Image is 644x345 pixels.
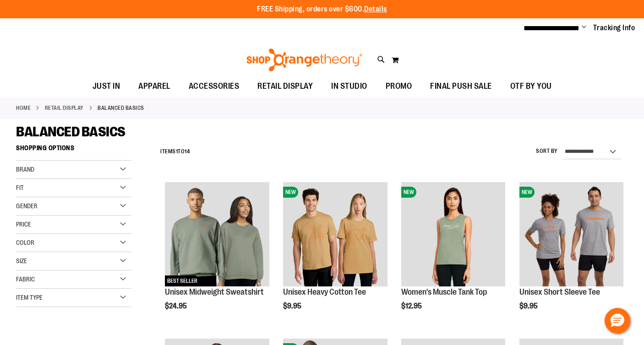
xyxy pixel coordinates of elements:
[160,145,190,159] h2: Items to
[16,294,43,301] span: Item Type
[180,76,249,97] a: ACCESSORIES
[519,182,623,286] img: Unisex Short Sleeve Tee
[283,287,366,296] a: Unisex Heavy Cotton Tee
[401,187,416,198] span: NEW
[283,182,387,286] img: Unisex Heavy Cotton Tee
[165,275,200,286] span: BEST SELLER
[16,184,24,191] span: Fit
[16,239,34,246] span: Color
[519,182,623,287] a: Unisex Short Sleeve TeeNEW
[377,76,421,97] a: PROMO
[283,182,387,287] a: Unisex Heavy Cotton TeeNEW
[515,178,628,334] div: product
[501,76,561,97] a: OTF BY YOU
[165,182,269,286] img: Unisex Midweight Sweatshirt
[401,182,505,287] a: Women's Muscle Tank TopNEW
[386,76,412,97] span: PROMO
[16,166,34,173] span: Brand
[257,76,313,97] span: RETAIL DISPLAY
[397,178,510,334] div: product
[401,287,487,296] a: Women's Muscle Tank Top
[16,124,126,140] span: BALANCED BASICS
[98,104,144,112] strong: BALANCED BASICS
[248,76,322,97] a: RETAIL DISPLAY
[364,5,387,13] a: Details
[519,302,539,310] span: $9.95
[189,76,240,97] span: ACCESSORIES
[129,76,180,97] a: APPAREL
[185,148,190,155] span: 14
[401,182,505,286] img: Women's Muscle Tank Top
[176,148,178,155] span: 1
[165,302,188,310] span: $24.95
[245,49,364,71] img: Shop Orangetheory
[283,187,298,198] span: NEW
[510,76,552,97] span: OTF BY YOU
[16,275,35,283] span: Fabric
[322,76,377,97] a: IN STUDIO
[165,182,269,287] a: Unisex Midweight SweatshirtBEST SELLER
[16,221,31,228] span: Price
[401,302,423,310] span: $12.95
[138,76,170,97] span: APPAREL
[16,140,131,161] strong: Shopping Options
[165,287,264,296] a: Unisex Midweight Sweatshirt
[421,76,501,97] a: FINAL PUSH SALE
[283,302,303,310] span: $9.95
[278,178,392,334] div: product
[593,23,635,33] a: Tracking Info
[16,104,31,112] a: Home
[536,147,558,155] label: Sort By
[16,257,27,264] span: Size
[257,4,387,15] p: FREE Shipping, orders over $600.
[160,178,273,334] div: product
[83,76,130,97] a: JUST IN
[582,23,586,32] button: Account menu
[93,76,120,97] span: JUST IN
[16,202,38,210] span: Gender
[45,104,84,112] a: RETAIL DISPLAY
[331,76,367,97] span: IN STUDIO
[605,308,630,334] button: Hello, have a question? Let’s chat.
[430,76,492,97] span: FINAL PUSH SALE
[519,287,600,296] a: Unisex Short Sleeve Tee
[519,187,535,198] span: NEW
